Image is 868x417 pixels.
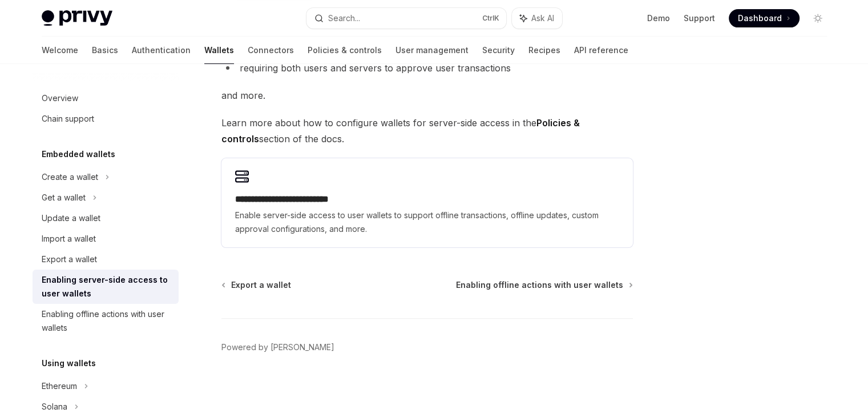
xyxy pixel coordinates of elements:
div: Get a wallet [42,191,86,205]
button: Search...CtrlK [306,8,506,29]
div: Solana [42,400,67,414]
a: Policies & controls [308,37,382,64]
div: Export a wallet [42,252,97,266]
button: Ask AI [512,8,562,29]
span: Ask AI [531,13,554,24]
a: Dashboard [729,9,800,27]
div: Enabling offline actions with user wallets [42,307,172,335]
h5: Embedded wallets [42,147,115,161]
a: Import a wallet [33,228,179,249]
a: Authentication [132,37,191,64]
span: Dashboard [738,13,782,24]
a: Wallets [204,37,234,64]
a: Demo [647,13,670,24]
a: Welcome [42,37,78,64]
span: Export a wallet [231,279,291,291]
li: requiring both users and servers to approve user transactions [221,60,633,76]
span: Ctrl K [482,14,499,23]
div: Update a wallet [42,211,100,225]
a: Enabling server-side access to user wallets [33,270,179,304]
a: Export a wallet [33,249,179,270]
a: Connectors [248,37,294,64]
div: Ethereum [42,379,77,393]
a: Powered by [PERSON_NAME] [221,342,334,353]
a: Overview [33,88,179,109]
a: User management [395,37,469,64]
a: Export a wallet [223,279,291,291]
span: Enabling offline actions with user wallets [456,279,623,291]
div: Chain support [42,112,94,126]
a: Support [684,13,715,24]
div: Search... [328,11,360,25]
button: Toggle dark mode [809,9,827,27]
div: Enabling server-side access to user wallets [42,273,172,300]
a: Update a wallet [33,208,179,228]
div: Import a wallet [42,232,96,246]
a: Chain support [33,109,179,129]
a: Basics [92,37,118,64]
span: Enable server-side access to user wallets to support offline transactions, offline updates, custo... [235,209,619,236]
div: Overview [42,91,78,105]
a: Security [482,37,515,64]
div: Create a wallet [42,170,98,184]
span: Learn more about how to configure wallets for server-side access in the section of the docs. [221,115,633,147]
span: and more. [221,87,633,103]
h5: Using wallets [42,356,96,370]
a: Enabling offline actions with user wallets [456,279,632,291]
a: Enabling offline actions with user wallets [33,304,179,338]
a: Recipes [528,37,560,64]
img: light logo [42,10,112,26]
a: API reference [574,37,628,64]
